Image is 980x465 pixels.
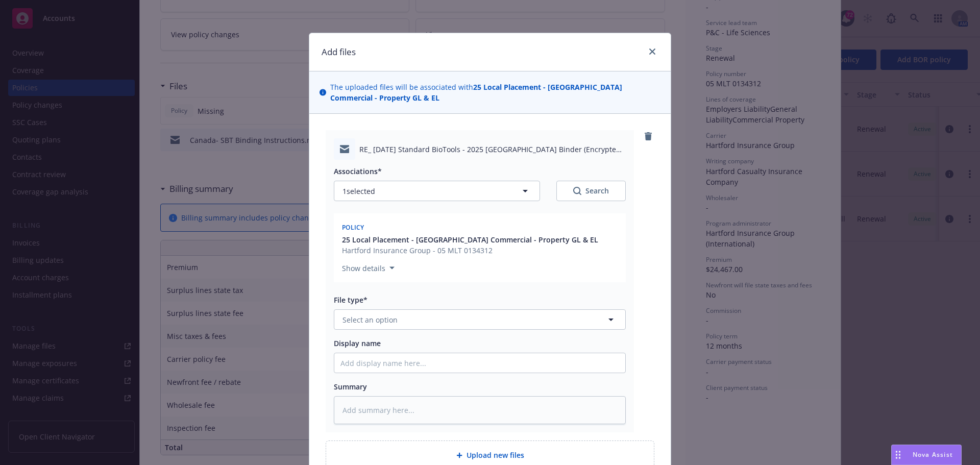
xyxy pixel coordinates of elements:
span: Nova Assist [913,450,953,459]
a: remove [642,130,654,142]
span: The uploaded files will be associated with [330,82,660,103]
div: Drag to move [892,445,904,464]
span: RE_ [DATE] Standard BioTools - 2025 [GEOGRAPHIC_DATA] Binder (Encrypted Delivery) (Encrypted Deli... [359,144,626,155]
button: Nova Assist [891,445,962,465]
strong: 25 Local Placement - [GEOGRAPHIC_DATA] Commercial - Property GL & EL [330,82,622,103]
